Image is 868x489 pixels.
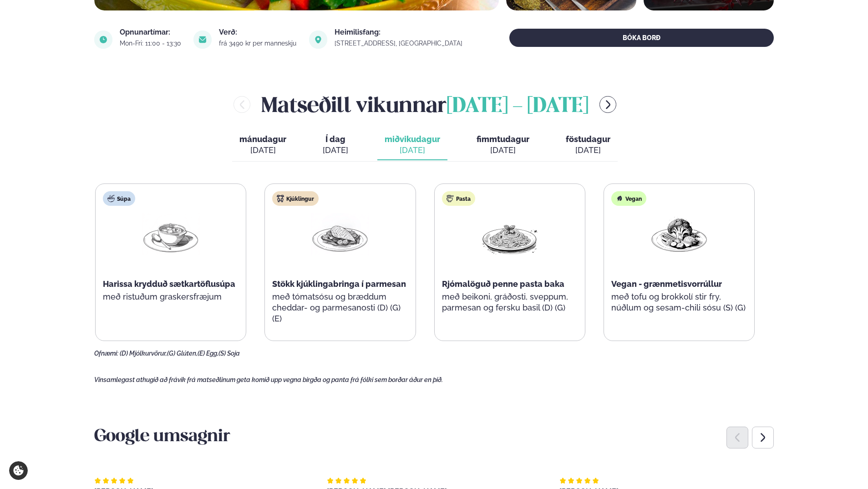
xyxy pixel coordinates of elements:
[442,291,578,313] p: með beikoni, gráðosti, sveppum, parmesan og fersku basil (D) (G)
[232,130,294,160] button: mánudagur [DATE]
[335,38,464,49] a: link
[167,350,198,357] span: (G) Glúten,
[323,134,348,145] span: Í dag
[193,31,212,49] img: image alt
[311,213,369,255] img: Chicken-breast.png
[120,350,167,357] span: (D) Mjólkurvörur,
[335,29,464,36] div: Heimilisfang:
[726,427,748,448] div: Previous slide
[309,31,327,49] img: image alt
[9,461,28,480] a: Cookie settings
[219,29,298,36] div: Verð:
[94,426,774,448] h3: Google umsagnir
[272,279,406,289] span: Stökk kjúklingabringa í parmesan
[120,40,183,47] div: Mon-Fri: 11:00 - 13:30
[650,213,708,255] img: Vegan.png
[481,213,539,255] img: Spagetti.png
[558,130,618,160] button: föstudagur [DATE]
[142,213,200,255] img: Soup.png
[103,279,235,289] span: Harissa krydduð sætkartöflusúpa
[566,145,610,156] div: [DATE]
[94,376,443,383] span: Vinsamlegast athugið að frávik frá matseðlinum geta komið upp vegna birgða og panta frá fólki sem...
[611,291,747,313] p: með tofu og brokkolí stir fry, núðlum og sesam-chili sósu (S) (G)
[315,130,355,160] button: Í dag [DATE]
[477,134,529,144] span: fimmtudagur
[616,195,623,202] img: Vegan.svg
[103,291,239,302] p: með ristuðum graskersfræjum
[198,350,218,357] span: (E) Egg,
[385,134,440,144] span: miðvikudagur
[377,130,447,160] button: miðvikudagur [DATE]
[120,29,183,36] div: Opnunartímar:
[599,96,616,113] button: menu-btn-right
[272,191,319,206] div: Kjúklingur
[323,145,348,156] div: [DATE]
[239,145,286,156] div: [DATE]
[103,191,135,206] div: Súpa
[611,279,722,289] span: Vegan - grænmetisvorrúllur
[447,195,454,202] img: pasta.svg
[261,90,589,119] h2: Matseðill vikunnar
[277,195,284,202] img: chicken.svg
[477,145,529,156] div: [DATE]
[611,191,646,206] div: Vegan
[509,29,774,47] button: BÓKA BORÐ
[107,195,115,202] img: soup.svg
[233,96,250,113] button: menu-btn-left
[239,134,286,144] span: mánudagur
[219,40,298,47] div: frá 3490 kr per manneskju
[442,191,475,206] div: Pasta
[469,130,537,160] button: fimmtudagur [DATE]
[447,97,589,117] span: [DATE] - [DATE]
[752,427,774,448] div: Next slide
[442,279,564,289] span: Rjómalöguð penne pasta baka
[272,291,408,324] p: með tómatsósu og bræddum cheddar- og parmesanosti (D) (G) (E)
[385,145,440,156] div: [DATE]
[566,134,610,144] span: föstudagur
[218,350,240,357] span: (S) Soja
[94,31,112,49] img: image alt
[94,350,118,357] span: Ofnæmi:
